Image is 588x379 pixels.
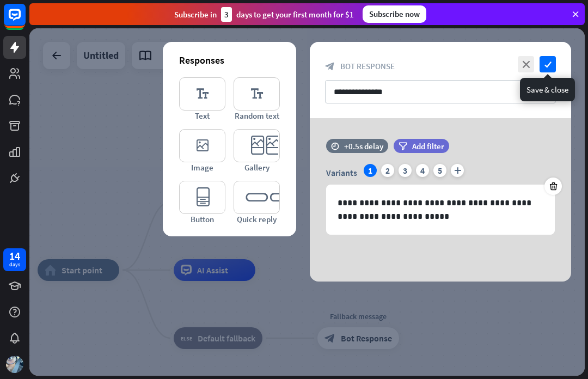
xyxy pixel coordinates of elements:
span: Add filter [412,141,444,151]
a: 14 days [3,248,26,271]
div: Subscribe in days to get your first month for $1 [174,7,354,22]
i: check [540,56,556,72]
span: Bot Response [340,61,395,71]
i: time [331,142,339,150]
div: 2 [381,164,394,177]
div: 14 [9,251,20,261]
div: 4 [416,164,429,177]
i: close [518,56,534,72]
button: Open LiveChat chat widget [9,4,41,37]
div: 3 [399,164,412,177]
i: block_bot_response [325,62,335,71]
span: Variants [326,167,357,178]
div: 3 [221,7,232,22]
i: filter [399,142,407,150]
div: +0.5s delay [344,141,383,151]
div: days [9,261,20,268]
div: Subscribe now [363,5,426,23]
i: plus [451,164,464,177]
div: 1 [364,164,377,177]
div: 5 [433,164,446,177]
